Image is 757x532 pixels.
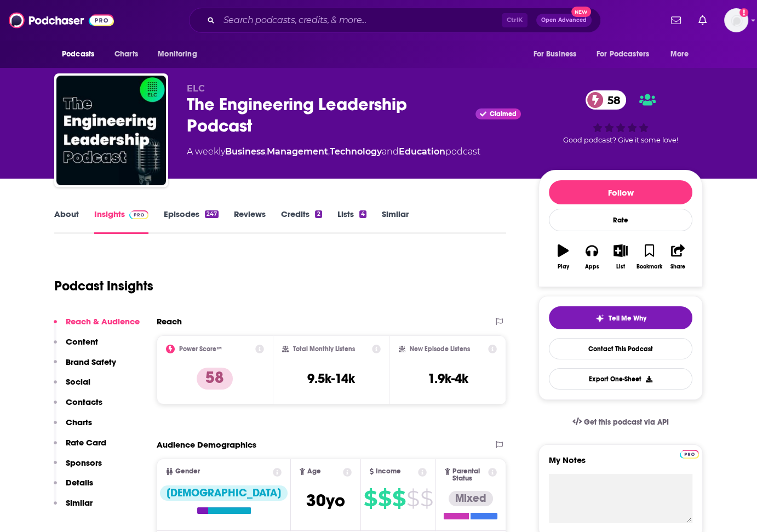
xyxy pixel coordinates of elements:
[399,146,445,157] a: Education
[54,417,92,437] button: Charts
[307,370,355,387] h3: 9.5k-14k
[724,8,748,32] img: User Profile
[54,457,102,478] button: Sponsors
[609,314,646,323] span: Tell Me Why
[328,146,330,157] span: ,
[66,497,93,508] p: Similar
[663,44,703,65] button: open menu
[538,83,703,151] div: 58Good podcast? Give it some love!
[234,209,266,234] a: Reviews
[525,44,590,65] button: open menu
[225,146,265,157] a: Business
[586,90,626,110] a: 58
[54,336,98,357] button: Content
[164,209,219,234] a: Episodes247
[452,468,486,482] span: Parental Status
[382,209,409,234] a: Similar
[724,8,748,32] button: Show profile menu
[680,448,699,459] a: Pro website
[533,47,576,62] span: For Business
[428,370,468,387] h3: 1.9k-4k
[597,47,649,62] span: For Podcasters
[219,12,502,29] input: Search podcasts, credits, & more...
[597,90,626,110] span: 58
[739,8,748,17] svg: Add a profile image
[267,146,328,157] a: Management
[107,44,145,65] a: Charts
[265,146,267,157] span: ,
[606,237,635,277] button: List
[410,345,470,353] h2: New Episode Listens
[187,83,205,94] span: ELC
[66,357,116,367] p: Brand Safety
[549,368,692,390] button: Export One-Sheet
[307,468,321,475] span: Age
[158,47,197,62] span: Monitoring
[549,306,692,329] button: tell me why sparkleTell Me Why
[54,437,106,457] button: Rate Card
[160,485,288,501] div: [DEMOGRAPHIC_DATA]
[392,490,405,507] span: $
[571,7,591,17] span: New
[66,316,140,327] p: Reach & Audience
[175,468,200,475] span: Gender
[66,477,93,488] p: Details
[9,10,114,31] img: Podchaser - Follow, Share and Rate Podcasts
[378,490,391,507] span: $
[589,44,665,65] button: open menu
[315,210,322,218] div: 2
[490,111,517,117] span: Claimed
[406,490,419,507] span: $
[359,210,366,218] div: 4
[54,316,140,336] button: Reach & Audience
[150,44,211,65] button: open menu
[157,439,256,450] h2: Audience Demographics
[584,417,669,427] span: Get this podcast via API
[54,376,90,397] button: Social
[670,47,689,62] span: More
[549,455,692,474] label: My Notes
[94,209,148,234] a: InsightsPodchaser Pro
[364,490,377,507] span: $
[129,210,148,219] img: Podchaser Pro
[54,497,93,518] button: Similar
[66,336,98,347] p: Content
[680,450,699,459] img: Podchaser Pro
[54,44,108,65] button: open menu
[694,11,711,30] a: Show notifications dropdown
[558,264,569,270] div: Play
[54,278,153,294] h1: Podcast Insights
[337,209,366,234] a: Lists4
[549,338,692,359] a: Contact This Podcast
[54,357,116,377] button: Brand Safety
[54,209,79,234] a: About
[449,491,493,506] div: Mixed
[66,376,90,387] p: Social
[66,437,106,448] p: Rate Card
[564,409,678,436] a: Get this podcast via API
[577,237,606,277] button: Apps
[636,264,662,270] div: Bookmark
[179,345,222,353] h2: Power Score™
[56,76,166,185] img: The Engineering Leadership Podcast
[549,237,577,277] button: Play
[549,180,692,204] button: Follow
[585,264,599,270] div: Apps
[197,368,233,390] p: 58
[382,146,399,157] span: and
[541,18,587,23] span: Open Advanced
[330,146,382,157] a: Technology
[635,237,663,277] button: Bookmark
[670,264,685,270] div: Share
[563,136,678,144] span: Good podcast? Give it some love!
[66,397,102,407] p: Contacts
[66,457,102,468] p: Sponsors
[187,145,480,158] div: A weekly podcast
[293,345,355,353] h2: Total Monthly Listens
[66,417,92,427] p: Charts
[616,264,625,270] div: List
[114,47,138,62] span: Charts
[724,8,748,32] span: Logged in as mindyn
